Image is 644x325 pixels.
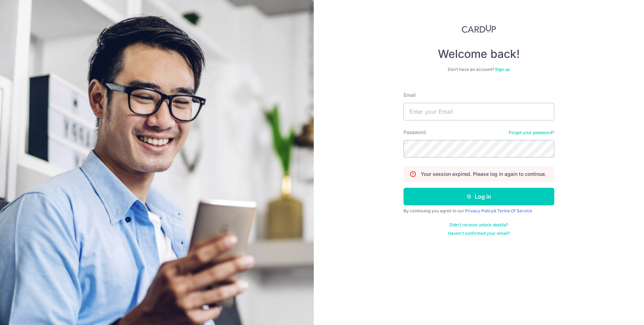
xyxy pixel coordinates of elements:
[404,67,554,72] div: Don’t have an account?
[404,47,554,61] h4: Welcome back!
[404,188,554,205] button: Log in
[462,25,496,33] img: CardUp Logo
[465,208,494,213] a: Privacy Policy
[448,231,510,236] a: Haven't confirmed your email?
[449,222,508,228] a: Didn't receive unlock details?
[404,92,415,99] label: Email
[495,67,510,72] a: Sign up
[509,130,554,135] a: Forgot your password?
[421,171,546,178] p: Your session expired. Please log in again to continue.
[404,208,554,214] div: By continuing you agree to our &
[404,129,426,136] label: Password
[497,208,532,213] a: Terms Of Service
[404,103,554,120] input: Enter your Email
